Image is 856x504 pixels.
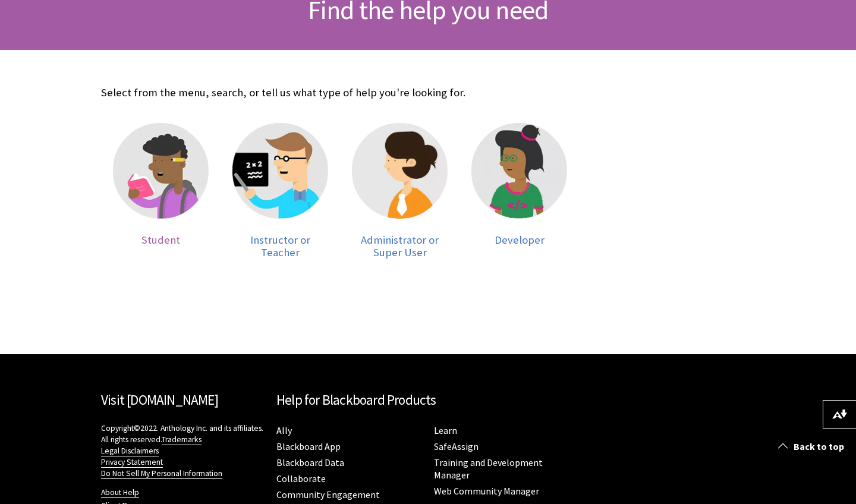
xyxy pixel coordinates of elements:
[101,423,265,479] p: Copyright©2022. Anthology Inc. and its affiliates. All rights reserved.
[101,487,139,498] a: About Help
[495,233,545,247] span: Developer
[276,472,326,485] a: Collaborate
[113,123,209,219] img: Student
[276,440,341,453] a: Blackboard App
[276,390,580,411] h2: Help for Blackboard Products
[471,123,567,259] a: Developer
[101,446,159,456] a: Legal Disclaimers
[276,424,292,437] a: Ally
[113,123,209,259] a: Student Student
[434,424,457,437] a: Learn
[232,123,328,259] a: Instructor Instructor or Teacher
[434,485,539,497] a: Web Community Manager
[250,233,310,260] span: Instructor or Teacher
[434,456,543,481] a: Training and Development Manager
[769,436,856,458] a: Back to top
[352,123,448,219] img: Administrator
[101,391,218,408] a: Visit [DOMAIN_NAME]
[276,489,380,501] a: Community Engagement
[141,233,180,247] span: Student
[361,233,439,260] span: Administrator or Super User
[101,85,579,100] p: Select from the menu, search, or tell us what type of help you're looking for.
[101,468,222,479] a: Do Not Sell My Personal Information
[276,456,344,469] a: Blackboard Data
[162,434,202,445] a: Trademarks
[101,457,163,468] a: Privacy Statement
[434,440,479,453] a: SafeAssign
[232,123,328,219] img: Instructor
[352,123,448,259] a: Administrator Administrator or Super User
